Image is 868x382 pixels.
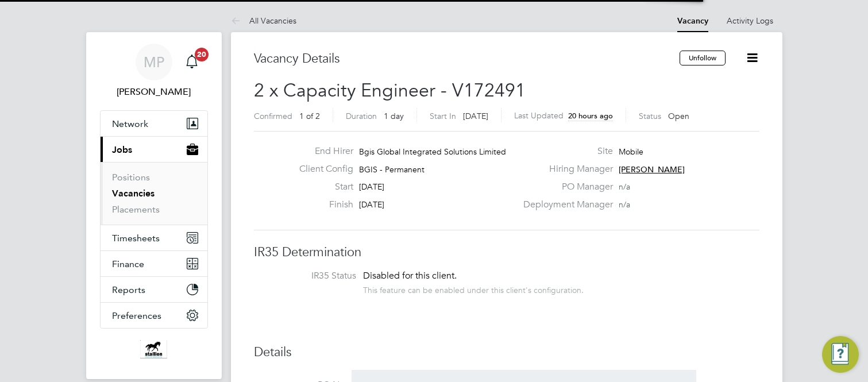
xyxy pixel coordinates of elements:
span: 20 [195,48,209,61]
label: Duration [346,111,377,121]
a: 20 [180,44,203,80]
a: Vacancies [112,188,155,199]
span: Preferences [112,310,161,321]
label: Deployment Manager [516,199,613,211]
span: Reports [112,284,145,295]
span: Disabled for this client. [363,270,457,281]
button: Timesheets [101,225,207,250]
span: Timesheets [112,233,160,244]
span: [DATE] [359,182,384,192]
nav: Main navigation [86,32,222,379]
label: Client Config [290,163,353,175]
span: Finance [112,258,144,269]
label: Finish [290,199,353,211]
h3: IR35 Determination [254,244,759,261]
label: Start [290,181,353,193]
label: Site [516,145,613,157]
label: Start In [430,111,456,121]
span: n/a [619,199,630,210]
span: Open [668,111,689,121]
span: Martin Paxman [100,85,208,99]
button: Reports [101,277,207,302]
a: MP[PERSON_NAME] [100,44,208,99]
span: 1 day [384,111,404,121]
span: 2 x Capacity Engineer - V172491 [254,79,526,102]
button: Unfollow [680,51,726,65]
label: IR35 Status [265,270,356,282]
a: Positions [112,172,150,183]
span: 20 hours ago [568,111,613,121]
h3: Vacancy Details [254,51,680,67]
span: MP [144,55,164,70]
span: [DATE] [463,111,488,121]
a: Go to home page [100,340,208,358]
button: Network [101,111,207,136]
label: Confirmed [254,111,292,121]
button: Engage Resource Center [822,336,859,373]
div: Jobs [101,162,207,225]
span: Mobile [619,146,643,157]
button: Finance [101,251,207,276]
span: 1 of 2 [299,111,320,121]
a: Vacancy [677,16,708,26]
a: Activity Logs [727,16,773,26]
span: BGIS - Permanent [359,164,425,175]
label: End Hirer [290,145,353,157]
span: Jobs [112,144,132,155]
label: Status [639,111,661,121]
span: [DATE] [359,199,384,210]
h3: Details [254,344,759,361]
button: Jobs [101,137,207,162]
img: stallionrecruitment-logo-retina.png [140,340,167,358]
a: All Vacancies [231,16,296,26]
label: Last Updated [514,110,564,121]
label: Hiring Manager [516,163,613,175]
button: Preferences [101,303,207,328]
span: [PERSON_NAME] [619,164,685,175]
span: n/a [619,182,630,192]
div: This feature can be enabled under this client's configuration. [363,282,584,295]
label: PO Manager [516,181,613,193]
span: Network [112,118,148,129]
a: Placements [112,204,160,215]
span: Bgis Global Integrated Solutions Limited [359,146,506,157]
